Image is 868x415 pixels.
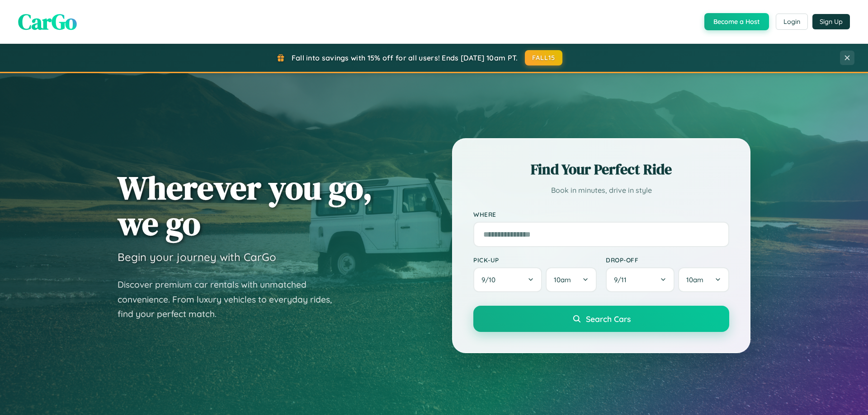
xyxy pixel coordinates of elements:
[473,267,542,292] button: 9/10
[118,277,344,322] p: Discover premium car rentals with unmatched convenience. From luxury vehicles to everyday rides, ...
[554,275,571,284] span: 10am
[473,184,729,197] p: Book in minutes, drive in style
[606,267,675,292] button: 9/11
[473,159,729,179] h2: Find Your Perfect Ride
[292,53,518,62] span: Fall into savings with 15% off for all users! Ends [DATE] 10am PT.
[776,14,808,30] button: Login
[473,210,729,218] label: Where
[586,314,631,324] span: Search Cars
[118,250,276,264] h3: Begin your journey with CarGo
[812,14,850,29] button: Sign Up
[614,275,631,284] span: 9 / 11
[481,275,500,284] span: 9 / 10
[546,267,597,292] button: 10am
[473,306,729,332] button: Search Cars
[18,7,77,37] span: CarGo
[473,256,597,264] label: Pick-up
[686,275,703,284] span: 10am
[606,256,729,264] label: Drop-off
[525,50,563,65] button: FALL15
[704,13,769,30] button: Become a Host
[118,170,373,241] h1: Wherever you go, we go
[678,267,729,292] button: 10am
